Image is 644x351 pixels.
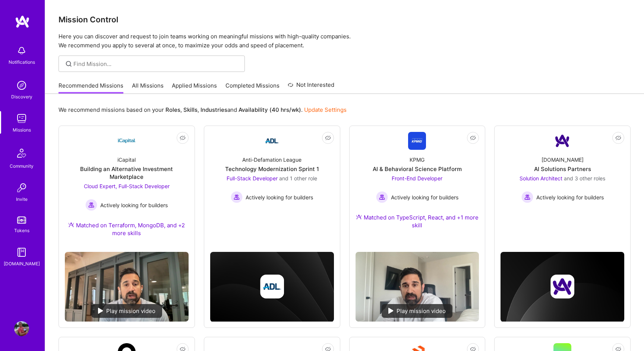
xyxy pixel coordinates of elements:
span: Cloud Expert, Full-Stack Developer [84,183,170,189]
img: No Mission [65,252,189,322]
a: All Missions [132,82,164,94]
div: [DOMAIN_NAME] [542,156,584,164]
span: Actively looking for builders [536,193,604,201]
img: Company logo [550,275,574,298]
img: Actively looking for builders [85,199,97,211]
img: tokens [17,216,26,224]
img: Company Logo [263,132,281,150]
div: KPMG [410,156,424,164]
div: AI Solutions Partners [534,165,591,173]
i: icon EyeClosed [325,135,331,141]
img: bell [14,43,29,58]
span: and 3 other roles [564,175,605,181]
i: icon EyeClosed [470,135,476,141]
i: icon EyeClosed [180,135,186,141]
img: Company Logo [118,132,136,150]
div: Community [10,162,34,170]
img: discovery [14,78,29,93]
div: Tokens [14,227,29,234]
p: We recommend missions based on your , , and . [59,106,347,114]
img: Actively looking for builders [376,191,388,203]
div: Invite [16,195,28,203]
b: Industries [201,106,227,113]
img: logo [15,15,30,28]
i: icon EyeClosed [615,135,621,141]
a: Update Settings [304,106,347,113]
input: Find Mission... [73,60,239,68]
img: No Mission [356,252,479,322]
img: play [98,308,103,314]
a: Completed Missions [225,82,280,94]
div: AI & Behavioral Science Platform [373,165,462,173]
img: Company Logo [553,132,571,150]
img: Actively looking for builders [231,191,243,203]
img: Invite [14,180,29,195]
b: Roles [165,106,180,113]
img: Actively looking for builders [521,191,533,203]
div: Technology Modernization Sprint 1 [225,165,319,173]
div: Play mission video [382,304,452,318]
span: Actively looking for builders [246,193,313,201]
a: Company Logo[DOMAIN_NAME]AI Solutions PartnersSolution Architect and 3 other rolesActively lookin... [501,132,624,224]
p: Here you can discover and request to join teams working on meaningful missions with high-quality ... [59,32,631,50]
i: icon SearchGrey [64,60,73,68]
div: [DOMAIN_NAME] [4,260,40,268]
b: Availability (40 hrs/wk) [239,106,301,113]
div: Matched on Terraform, MongoDB, and +2 more skills [65,221,189,237]
div: Missions [13,126,31,134]
div: Play mission video [91,304,162,318]
a: Not Interested [288,80,334,94]
div: Anti-Defamation League [242,156,302,164]
div: Building an Alternative Investment Marketplace [65,165,189,181]
a: Company LogoKPMGAI & Behavioral Science PlatformFront-End Developer Actively looking for builders... [356,132,479,246]
a: User Avatar [12,321,31,336]
div: Matched on TypeScript, React, and +1 more skill [356,214,479,229]
div: Discovery [11,93,32,101]
img: guide book [14,245,29,260]
img: Ateam Purple Icon [356,214,362,220]
a: Company LogoiCapitalBuilding an Alternative Investment MarketplaceCloud Expert, Full-Stack Develo... [65,132,189,246]
img: Company Logo [408,132,426,150]
span: Actively looking for builders [100,201,168,209]
a: Recommended Missions [59,82,123,94]
h3: Mission Control [59,15,631,24]
span: and 1 other role [279,175,317,181]
a: Company LogoAnti-Defamation LeagueTechnology Modernization Sprint 1Full-Stack Developer and 1 oth... [210,132,334,224]
img: play [388,308,394,314]
b: Skills [183,106,198,113]
img: teamwork [14,111,29,126]
img: User Avatar [14,321,29,336]
span: Front-End Developer [392,175,442,181]
a: Applied Missions [172,82,217,94]
img: cover [210,252,334,322]
img: cover [501,252,624,322]
div: Notifications [9,58,35,66]
img: Ateam Purple Icon [68,222,74,228]
div: iCapital [117,156,136,164]
img: Community [13,144,31,162]
span: Solution Architect [520,175,562,181]
img: Company logo [260,275,284,298]
span: Full-Stack Developer [227,175,278,181]
span: Actively looking for builders [391,193,458,201]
